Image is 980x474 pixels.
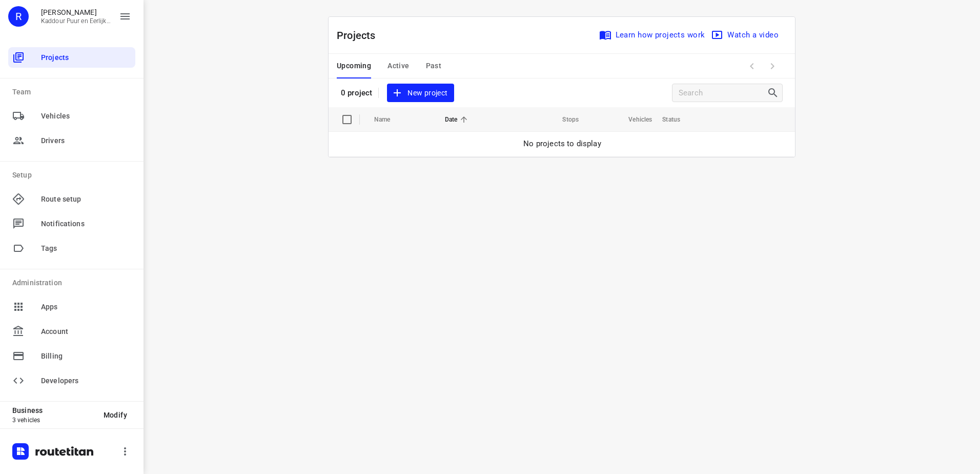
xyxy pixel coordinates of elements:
p: 3 vehicles [12,417,95,424]
div: Projects [8,47,135,68]
div: Route setup [8,189,135,209]
input: Search projects [679,85,767,101]
div: Apps [8,297,135,317]
span: Next Page [762,56,783,76]
span: Status [662,113,693,126]
div: Search [767,87,782,99]
p: 0 project [341,88,372,97]
span: Apps [41,302,131,312]
p: Administration [12,278,135,288]
button: New project [387,84,454,103]
span: Billing [41,351,131,362]
div: Developers [8,370,135,391]
span: Date [445,113,471,126]
span: Vehicles [615,113,652,126]
span: Route setup [41,194,131,205]
span: Upcoming [337,60,371,72]
span: Stops [549,113,579,126]
p: Business [12,406,95,414]
div: Vehicles [8,106,135,126]
span: Drivers [41,135,131,146]
span: Name [374,113,404,126]
span: New project [393,87,447,100]
span: Previous Page [742,56,762,76]
span: Past [426,60,442,72]
div: Notifications [8,213,135,234]
span: Account [41,326,131,337]
div: Tags [8,238,135,259]
span: Modify [104,411,127,419]
p: Setup [12,170,135,181]
button: Modify [95,406,135,424]
span: Developers [41,376,131,386]
span: Tags [41,243,131,254]
div: Account [8,321,135,342]
p: Kaddour Puur en Eerlijk Vlees B.V. [41,17,111,25]
p: Projects [337,28,384,43]
div: Drivers [8,130,135,151]
span: Notifications [41,219,131,229]
span: Projects [41,52,131,63]
div: Billing [8,346,135,366]
div: R [8,6,29,27]
span: Vehicles [41,111,131,122]
span: Active [387,60,409,72]
p: Rachid Kaddour [41,8,111,16]
p: Team [12,87,135,97]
